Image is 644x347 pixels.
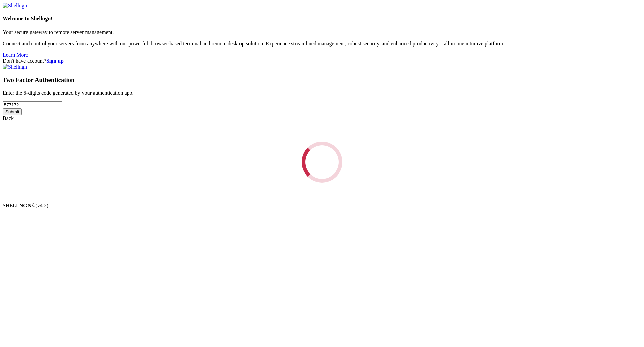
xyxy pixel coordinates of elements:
a: Back [3,115,14,121]
p: Connect and control your servers from anywhere with our powerful, browser-based terminal and remo... [3,41,641,47]
img: Shellngn [3,64,27,70]
p: Enter the 6-digits code generated by your authentication app. [3,90,641,96]
p: Your secure gateway to remote server management. [3,29,641,35]
div: Don't have account? [3,58,641,64]
span: SHELL © [3,203,48,208]
a: Sign up [46,58,64,64]
a: Learn More [3,52,28,58]
div: Loading... [294,134,350,190]
h3: Two Factor Authentication [3,76,641,84]
input: Submit [3,108,22,115]
input: Two factor code [3,101,62,108]
span: 4.2.0 [36,203,49,208]
h4: Welcome to Shellngn! [3,16,641,22]
img: Shellngn [3,3,27,9]
b: NGN [19,203,32,208]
